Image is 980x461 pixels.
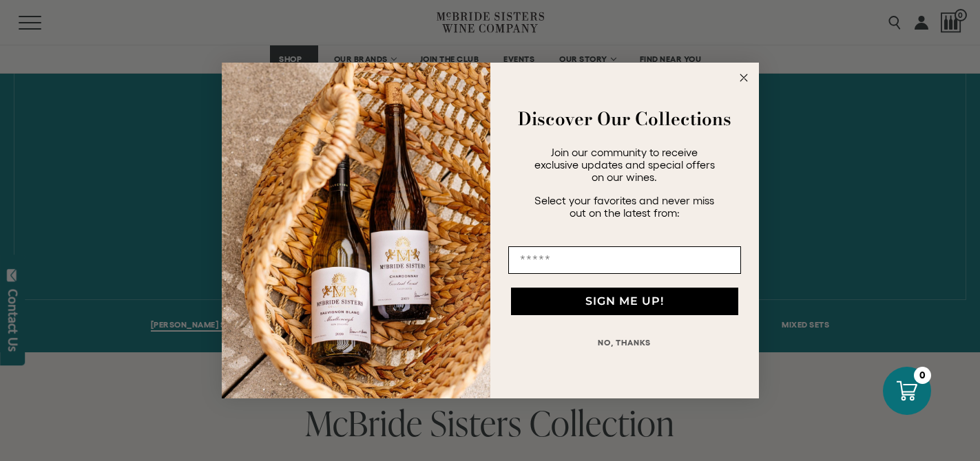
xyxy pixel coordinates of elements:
[914,367,931,384] div: 0
[518,105,731,132] strong: Discover Our Collections
[534,146,715,183] span: Join our community to receive exclusive updates and special offers on our wines.
[736,69,752,86] button: Close dialog
[511,288,738,315] button: SIGN ME UP!
[508,329,741,356] button: NO, THANKS
[508,246,741,274] input: Email
[534,194,714,219] span: Select your favorites and never miss out on the latest from:
[222,63,490,398] img: 42653730-7e35-4af7-a99d-12bf478283cf.jpeg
